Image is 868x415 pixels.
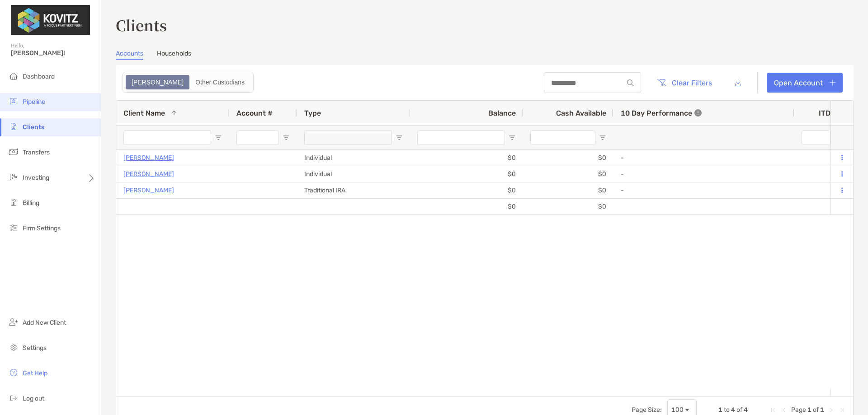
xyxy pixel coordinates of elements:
a: [PERSON_NAME] [123,185,174,196]
div: $0 [523,166,613,182]
div: Individual [297,166,410,182]
div: Page Size: [632,406,662,414]
span: Client Name [123,109,165,117]
span: Cash Available [556,109,606,117]
img: clients icon [8,121,19,132]
span: Settings [23,344,47,352]
span: of [736,406,742,414]
div: - [621,167,787,182]
h3: Clients [116,14,854,35]
div: Last Page [839,406,846,414]
div: $0 [410,150,523,166]
input: Client Name Filter Input [123,131,211,145]
span: Page [791,406,806,414]
div: 0% [794,166,849,182]
a: Open Account [767,73,843,93]
input: ITD Filter Input [802,131,830,145]
span: Billing [23,199,39,207]
span: Dashboard [23,73,55,80]
span: Investing [23,174,49,182]
span: 1 [820,406,824,414]
span: of [813,406,819,414]
a: Households [157,50,191,60]
img: settings icon [8,342,19,353]
div: 0% [794,182,849,198]
span: Pipeline [23,98,45,106]
div: 0% [794,150,849,166]
span: Transfers [23,149,50,156]
span: 4 [744,406,748,414]
div: 10 Day Performance [621,101,702,125]
img: logout icon [8,392,19,403]
input: Balance Filter Input [417,131,505,145]
button: Clear Filters [650,73,719,93]
button: Open Filter Menu [396,134,403,141]
div: Individual [297,150,410,166]
div: Other Custodians [190,76,250,89]
div: - [621,150,787,165]
div: 100 [671,406,684,414]
div: Zoe [127,76,189,89]
button: Open Filter Menu [283,134,290,141]
img: billing icon [8,197,19,208]
img: transfers icon [8,146,19,157]
span: 1 [807,406,811,414]
div: $0 [523,199,613,214]
span: Type [304,109,321,117]
span: 4 [731,406,735,414]
div: ITD [819,109,841,117]
div: Next Page [828,406,835,414]
img: investing icon [8,172,19,182]
div: $0 [410,166,523,182]
input: Account # Filter Input [236,131,279,145]
span: Firm Settings [23,224,61,232]
span: 1 [718,406,722,414]
div: $0 [410,182,523,198]
div: First Page [769,406,777,414]
div: Traditional IRA [297,182,410,198]
span: Get Help [23,369,47,377]
div: - [621,183,787,198]
div: $0 [523,182,613,198]
img: add_new_client icon [8,317,19,327]
button: Open Filter Menu [599,134,606,141]
img: firm-settings icon [8,222,19,233]
img: pipeline icon [8,96,19,107]
span: Clients [23,123,44,131]
div: $0 [523,150,613,166]
a: [PERSON_NAME] [123,168,174,180]
span: to [724,406,730,414]
div: Previous Page [780,406,788,414]
span: Balance [488,109,516,117]
a: Accounts [116,50,143,60]
span: [PERSON_NAME]! [11,49,95,57]
img: input icon [627,79,634,86]
input: Cash Available Filter Input [530,131,595,145]
a: [PERSON_NAME] [123,152,174,163]
span: Log out [23,395,44,402]
div: $0 [410,199,523,214]
img: Zoe Logo [11,4,90,36]
img: dashboard icon [8,70,19,81]
span: Add New Client [23,319,66,326]
button: Open Filter Menu [509,134,516,141]
img: get-help icon [8,367,19,378]
div: segmented control [123,72,254,93]
span: Account # [236,109,273,117]
button: Open Filter Menu [215,134,222,141]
